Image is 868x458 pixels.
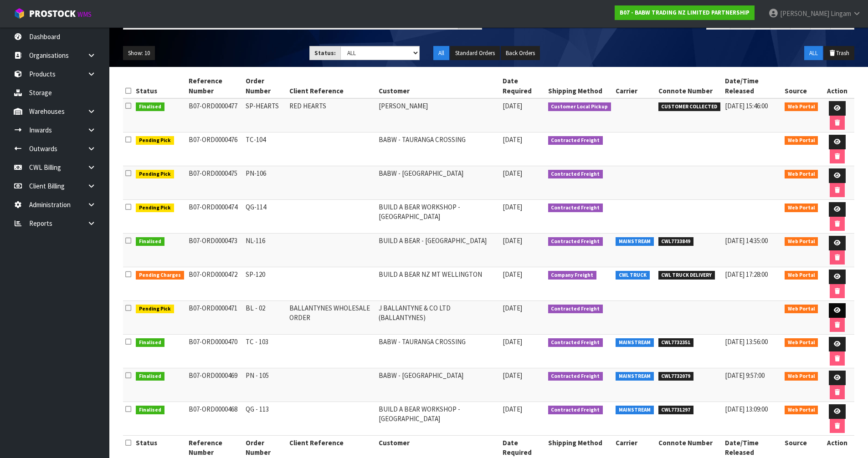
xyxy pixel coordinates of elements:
[503,169,522,178] span: [DATE]
[658,271,715,280] span: CWL TRUCK DELIVERY
[376,335,500,368] td: BABW - TAURANGA CROSSING
[616,372,654,381] span: MAINSTREAM
[186,166,244,200] td: B07-ORD0000475
[376,166,500,200] td: BABW - [GEOGRAPHIC_DATA]
[243,234,287,267] td: NL-116
[243,98,287,132] td: SP-HEARTS
[725,270,768,279] span: [DATE] 17:28:00
[548,136,603,145] span: Contracted Freight
[136,136,174,145] span: Pending Pick
[831,9,851,18] span: Lingam
[548,305,603,314] span: Contracted Freight
[376,267,500,301] td: BUILD A BEAR NZ MT WELLINGTON
[136,372,164,381] span: Finalised
[503,371,522,380] span: [DATE]
[243,368,287,402] td: PN - 105
[186,74,244,98] th: Reference Number
[376,234,500,267] td: BUILD A BEAR - [GEOGRAPHIC_DATA]
[725,102,768,110] span: [DATE] 15:46:00
[785,170,818,179] span: Web Portal
[548,237,603,246] span: Contracted Freight
[725,337,768,346] span: [DATE] 13:56:00
[287,98,376,132] td: RED HEARTS
[785,338,818,347] span: Web Portal
[616,237,654,246] span: MAINSTREAM
[243,335,287,368] td: TC - 103
[548,271,597,280] span: Company Freight
[376,402,500,436] td: BUILD A BEAR WORKSHOP - [GEOGRAPHIC_DATA]
[136,406,164,415] span: Finalised
[243,200,287,234] td: QG-114
[376,301,500,335] td: J BALLANTYNE & CO LTD (BALLANTYNES)
[615,5,755,20] a: B07 - BABW TRADING NZ LIMITED PARTNERSHIP
[723,74,782,98] th: Date/Time Released
[548,406,603,415] span: Contracted Freight
[548,338,603,347] span: Contracted Freight
[658,406,694,415] span: CWL7731297
[658,372,694,381] span: CWL7732079
[782,74,821,98] th: Source
[725,236,768,245] span: [DATE] 14:35:00
[656,74,723,98] th: Connote Number
[243,166,287,200] td: PN-106
[785,102,818,112] span: Web Portal
[14,8,25,19] img: cube-alt.png
[243,74,287,98] th: Order Number
[548,204,603,213] span: Contracted Freight
[820,74,854,98] th: Action
[546,74,614,98] th: Shipping Method
[376,132,500,166] td: BABW - TAURANGA CROSSING
[616,338,654,347] span: MAINSTREAM
[243,132,287,166] td: TC-104
[613,74,656,98] th: Carrier
[785,372,818,381] span: Web Portal
[136,170,174,179] span: Pending Pick
[450,46,500,61] button: Standard Orders
[136,305,174,314] span: Pending Pick
[186,132,244,166] td: B07-ORD0000476
[186,98,244,132] td: B07-ORD0000477
[186,301,244,335] td: B07-ORD0000471
[501,46,540,61] button: Back Orders
[503,405,522,413] span: [DATE]
[186,368,244,402] td: B07-ORD0000469
[785,406,818,415] span: Web Portal
[503,304,522,312] span: [DATE]
[243,267,287,301] td: SP-120
[287,301,376,335] td: BALLANTYNES WHOLESALE ORDER
[503,102,522,110] span: [DATE]
[548,102,611,112] span: Customer Local Pickup
[186,234,244,267] td: B07-ORD0000473
[186,335,244,368] td: B07-ORD0000470
[616,271,650,280] span: CWL TRUCK
[785,237,818,246] span: Web Portal
[136,338,164,347] span: Finalised
[503,203,522,211] span: [DATE]
[548,372,603,381] span: Contracted Freight
[548,170,603,179] span: Contracted Freight
[77,10,92,19] small: WMS
[186,267,244,301] td: B07-ORD0000472
[243,402,287,436] td: QG - 113
[804,46,823,61] button: ALL
[243,301,287,335] td: BL - 02
[134,74,186,98] th: Status
[658,102,721,112] span: CUSTOMER COLLECTED
[376,98,500,132] td: [PERSON_NAME]
[287,74,376,98] th: Client Reference
[136,102,164,112] span: Finalised
[780,9,829,18] span: [PERSON_NAME]
[503,236,522,245] span: [DATE]
[725,371,765,380] span: [DATE] 9:57:00
[785,271,818,280] span: Web Portal
[376,200,500,234] td: BUILD A BEAR WORKSHOP - [GEOGRAPHIC_DATA]
[433,46,449,61] button: All
[500,74,546,98] th: Date Required
[314,49,336,57] strong: Status:
[123,46,155,61] button: Show: 10
[616,406,654,415] span: MAINSTREAM
[785,204,818,213] span: Web Portal
[136,204,174,213] span: Pending Pick
[376,368,500,402] td: BABW - [GEOGRAPHIC_DATA]
[186,200,244,234] td: B07-ORD0000474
